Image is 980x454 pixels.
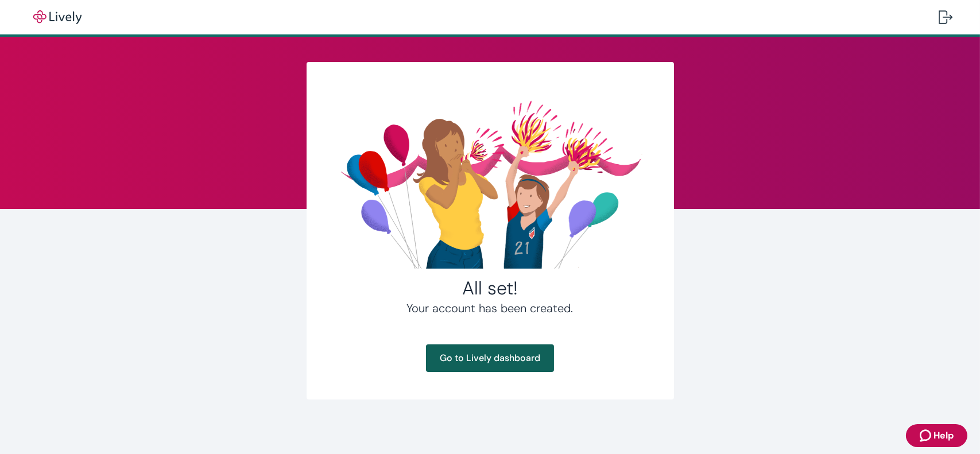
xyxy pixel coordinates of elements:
[25,10,90,24] img: Lively
[929,3,962,31] button: Log out
[334,300,646,317] h4: Your account has been created.
[334,277,646,300] h2: All set!
[933,429,954,443] span: Help
[426,344,554,372] a: Go to Lively dashboard
[906,424,967,447] button: Zendesk support iconHelp
[920,429,933,443] svg: Zendesk support icon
